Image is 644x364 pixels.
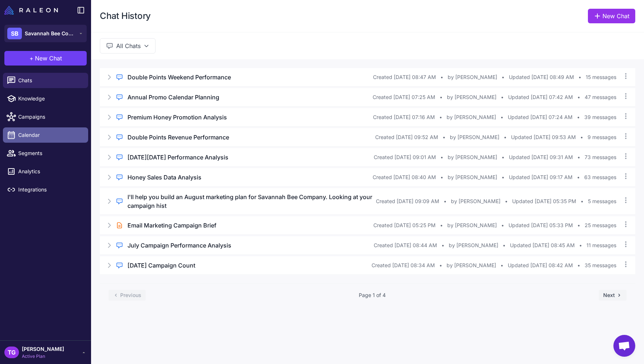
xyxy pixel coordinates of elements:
[511,133,576,141] span: Updated [DATE] 09:53 AM
[577,173,580,181] span: •
[127,133,229,142] h3: Double Points Revenue Performance
[448,173,497,181] span: by [PERSON_NAME]
[127,173,201,182] h3: Honey Sales Data Analysis
[373,113,435,121] span: Created [DATE] 07:16 AM
[18,76,82,84] span: Chats
[588,197,616,205] span: 5 messages
[584,173,616,181] span: 63 messages
[508,93,573,101] span: Updated [DATE] 07:42 AM
[127,221,216,230] h3: Email Marketing Campaign Brief
[127,241,231,250] h3: July Campaign Performance Analysis
[577,113,580,121] span: •
[127,73,231,82] h3: Double Points Weekend Performance
[3,164,88,179] a: Analytics
[18,149,82,157] span: Segments
[4,6,58,15] img: Raleon Logo
[441,241,444,249] span: •
[439,261,442,269] span: •
[374,241,437,249] span: Created [DATE] 08:44 AM
[127,113,227,122] h3: Premium Honey Promotion Analysis
[373,173,436,181] span: Created [DATE] 08:40 AM
[444,197,447,205] span: •
[502,173,504,181] span: •
[100,10,151,22] h1: Chat History
[440,153,443,161] span: •
[18,95,82,103] span: Knowledge
[4,347,19,358] div: TG
[22,345,64,353] span: [PERSON_NAME]
[502,153,504,161] span: •
[18,131,82,139] span: Calendar
[578,73,581,81] span: •
[4,51,87,66] button: +New Chat
[109,290,146,301] button: Previous
[440,93,443,101] span: •
[373,221,436,229] span: Created [DATE] 05:25 PM
[581,197,584,205] span: •
[376,197,439,205] span: Created [DATE] 09:09 AM
[7,28,22,39] div: SB
[577,261,580,269] span: •
[4,25,87,42] button: SBSavannah Bee Company
[440,73,443,81] span: •
[579,241,582,249] span: •
[35,54,62,63] span: New Chat
[577,221,580,229] span: •
[451,197,500,205] span: by [PERSON_NAME]
[585,221,616,229] span: 25 messages
[504,133,507,141] span: •
[501,221,504,229] span: •
[448,153,497,161] span: by [PERSON_NAME]
[501,93,504,101] span: •
[588,9,635,23] a: New Chat
[30,54,34,63] span: +
[585,93,616,101] span: 47 messages
[127,261,195,270] h3: [DATE] Campaign Count
[599,290,627,301] button: Next
[447,261,496,269] span: by [PERSON_NAME]
[3,127,88,143] a: Calendar
[449,241,498,249] span: by [PERSON_NAME]
[509,173,573,181] span: Updated [DATE] 09:17 AM
[447,221,497,229] span: by [PERSON_NAME]
[508,261,573,269] span: Updated [DATE] 08:42 AM
[500,261,503,269] span: •
[505,197,508,205] span: •
[510,241,575,249] span: Updated [DATE] 08:45 AM
[509,153,573,161] span: Updated [DATE] 09:31 AM
[3,182,88,197] a: Integrations
[586,73,616,81] span: 15 messages
[450,133,499,141] span: by [PERSON_NAME]
[373,93,435,101] span: Created [DATE] 07:25 AM
[588,133,616,141] span: 9 messages
[18,186,82,194] span: Integrations
[503,241,506,249] span: •
[448,73,497,81] span: by [PERSON_NAME]
[374,153,436,161] span: Created [DATE] 09:01 AM
[372,261,435,269] span: Created [DATE] 08:34 AM
[447,93,496,101] span: by [PERSON_NAME]
[500,113,503,121] span: •
[584,113,616,121] span: 39 messages
[447,113,496,121] span: by [PERSON_NAME]
[18,113,82,121] span: Campaigns
[508,221,573,229] span: Updated [DATE] 05:33 PM
[373,73,436,81] span: Created [DATE] 08:47 AM
[3,91,88,106] a: Knowledge
[512,197,576,205] span: Updated [DATE] 05:35 PM
[25,29,76,37] span: Savannah Bee Company
[3,109,88,124] a: Campaigns
[359,291,386,299] span: Page 1 of 4
[585,261,616,269] span: 35 messages
[127,93,219,102] h3: Annual Promo Calendar Planning
[580,133,583,141] span: •
[586,241,616,249] span: 11 messages
[443,133,445,141] span: •
[375,133,438,141] span: Created [DATE] 09:52 AM
[22,353,64,360] span: Active Plan
[577,93,580,101] span: •
[577,153,580,161] span: •
[3,146,88,161] a: Segments
[18,167,82,175] span: Analytics
[440,221,443,229] span: •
